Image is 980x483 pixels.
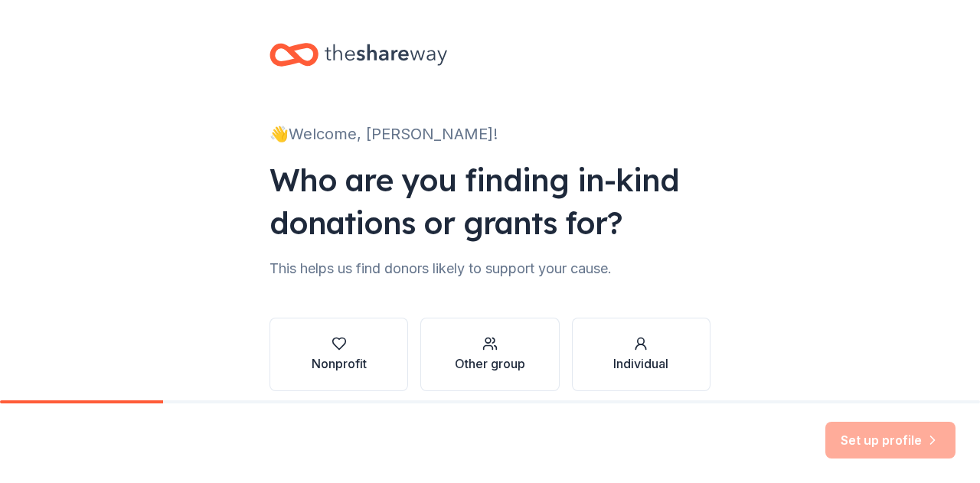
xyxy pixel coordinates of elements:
[455,354,525,373] div: Other group
[269,256,710,281] div: This helps us find donors likely to support your cause.
[572,318,710,391] button: Individual
[312,354,367,373] div: Nonprofit
[269,158,710,244] div: Who are you finding in-kind donations or grants for?
[269,318,408,391] button: Nonprofit
[420,318,559,391] button: Other group
[613,354,668,373] div: Individual
[269,122,710,146] div: 👋 Welcome, [PERSON_NAME]!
